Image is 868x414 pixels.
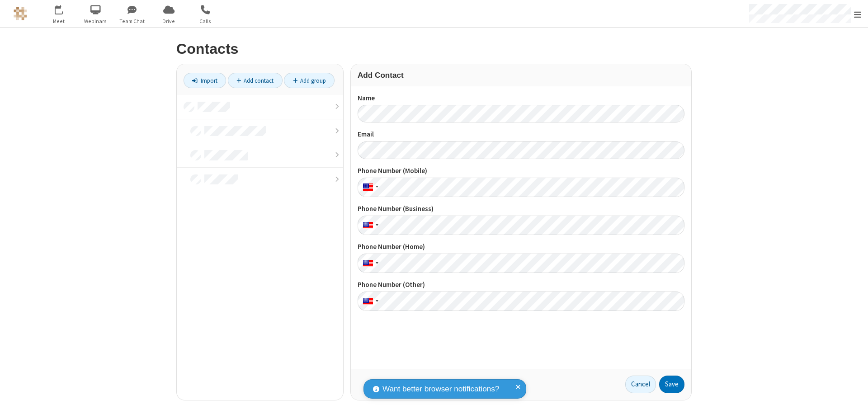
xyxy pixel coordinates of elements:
[228,73,283,88] a: Add contact
[382,383,499,395] span: Want better browser notifications?
[659,376,684,394] button: Save
[358,178,381,197] div: United States: + 1
[358,71,684,80] h3: Add Contact
[358,242,684,252] label: Phone Number (Home)
[358,280,684,290] label: Phone Number (Other)
[358,292,381,311] div: United States: + 1
[189,17,222,25] span: Calls
[358,93,684,103] label: Name
[358,166,684,176] label: Phone Number (Mobile)
[115,17,149,25] span: Team Chat
[358,216,381,235] div: United States: + 1
[152,17,186,25] span: Drive
[176,41,692,57] h2: Contacts
[845,390,861,408] iframe: Chat
[61,5,67,12] div: 1
[358,129,684,140] label: Email
[625,376,656,394] a: Cancel
[79,17,113,25] span: Webinars
[284,73,335,88] a: Add group
[358,254,381,273] div: United States: + 1
[184,73,226,88] a: Import
[358,204,684,214] label: Phone Number (Business)
[14,7,27,20] img: QA Selenium DO NOT DELETE OR CHANGE
[42,17,76,25] span: Meet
